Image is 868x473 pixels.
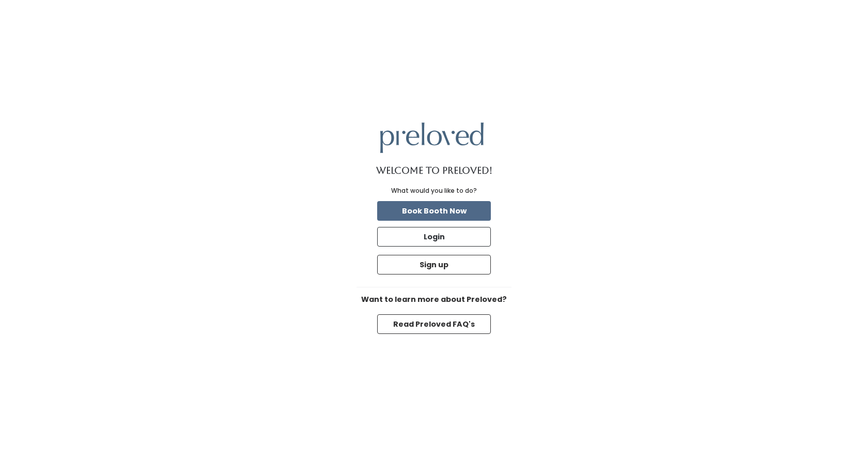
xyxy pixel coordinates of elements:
img: preloved logo [380,123,484,153]
div: What would you like to do? [391,186,477,195]
a: Sign up [375,253,493,277]
h1: Welcome to Preloved! [376,165,492,176]
h6: Want to learn more about Preloved? [357,296,512,304]
button: Sign up [377,255,491,274]
button: Login [377,227,491,247]
button: Read Preloved FAQ's [377,314,491,334]
a: Login [375,225,493,249]
button: Book Booth Now [377,201,491,221]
